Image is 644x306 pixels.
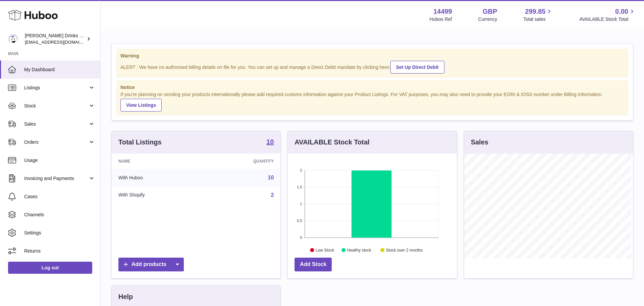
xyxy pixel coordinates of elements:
[8,34,18,44] img: internalAdmin-14499@internal.huboo.com
[24,193,95,200] span: Cases
[120,60,624,74] div: ALERT : We have no authorised billing details on file for you. You can set up and manage a Direct...
[112,186,203,204] td: With Shopify
[433,7,452,16] strong: 14499
[430,16,452,23] div: Huboo Ref
[300,202,302,206] text: 1
[294,138,369,147] h3: AVAILABLE Stock Total
[24,67,95,73] span: My Dashboard
[390,61,444,74] a: Set Up Direct Debit
[523,7,553,23] a: 299.85 Total sales
[25,39,99,45] span: [EMAIL_ADDRESS][DOMAIN_NAME]
[300,168,302,172] text: 2
[24,139,88,145] span: Orders
[483,7,497,16] strong: GBP
[24,230,95,236] span: Settings
[112,154,203,169] th: Name
[118,258,184,271] a: Add products
[120,84,624,91] strong: Notice
[523,16,553,23] span: Total sales
[471,138,488,147] h3: Sales
[615,7,628,16] span: 0.00
[112,169,203,186] td: With Huboo
[24,248,95,254] span: Returns
[297,185,302,189] text: 1.5
[316,248,334,253] text: Low Stock
[120,53,624,59] strong: Warning
[24,85,88,91] span: Listings
[8,262,92,274] a: Log out
[25,33,85,45] div: [PERSON_NAME] Drinks LTD (t/a Zooz)
[579,16,636,23] span: AVAILABLE Stock Total
[203,154,280,169] th: Quantity
[120,91,624,112] div: If you're planning on sending your products internationally please add required customs informati...
[386,248,423,253] text: Stock over 2 months
[266,138,274,146] a: 10
[579,7,636,23] a: 0.00 AVAILABLE Stock Total
[120,99,162,112] a: View Listings
[271,192,274,198] a: 2
[24,212,95,218] span: Channels
[294,258,332,271] a: Add Stock
[525,7,545,16] span: 299.85
[478,16,497,23] div: Currency
[300,235,302,239] text: 0
[266,138,274,145] strong: 10
[24,175,88,182] span: Invoicing and Payments
[118,138,162,147] h3: Total Listings
[24,103,88,109] span: Stock
[268,175,274,180] a: 10
[24,157,95,164] span: Usage
[347,248,372,253] text: Healthy stock
[118,292,133,301] h3: Help
[297,219,302,223] text: 0.5
[24,121,88,127] span: Sales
